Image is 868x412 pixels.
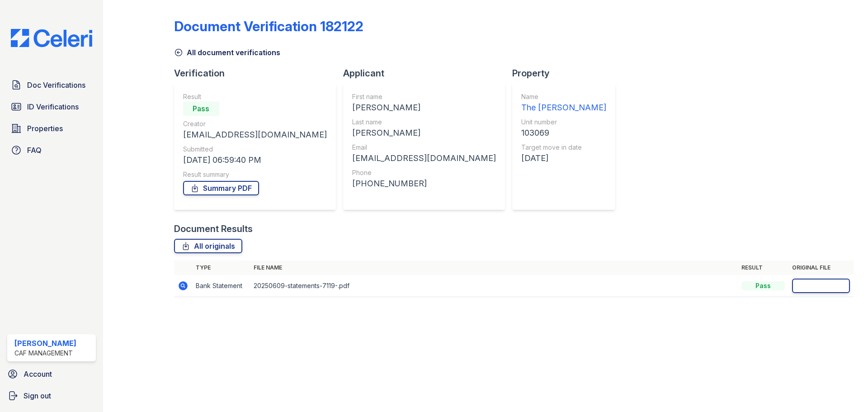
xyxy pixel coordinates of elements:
div: [PERSON_NAME] [352,101,496,114]
div: [PERSON_NAME] [14,338,76,349]
th: Original file [788,260,854,275]
div: First name [352,92,496,101]
div: Pass [741,281,785,290]
div: Applicant [343,67,512,80]
div: Name [521,92,606,101]
div: [PHONE_NUMBER] [352,177,496,190]
span: Doc Verifications [27,80,85,90]
a: Account [4,365,99,383]
span: FAQ [27,145,42,156]
div: Pass [183,101,219,116]
a: Doc Verifications [7,76,96,94]
th: File name [250,260,738,275]
span: ID Verifications [27,101,79,112]
div: Unit number [521,118,606,127]
div: [DATE] 06:59:40 PM [183,154,327,166]
a: Properties [7,119,96,137]
th: Result [738,260,788,275]
div: Result summary [183,170,327,179]
span: Account [24,369,52,379]
div: Verification [174,67,343,80]
div: Creator [183,119,327,128]
div: [EMAIL_ADDRESS][DOMAIN_NAME] [352,152,496,165]
a: Name The [PERSON_NAME] [521,92,606,114]
div: Target move in date [521,143,606,152]
img: CE_Logo_Blue-a8612792a0a2168367f1c8372b55b34899dd931a85d93a1a3d3e32e68fde9ad4.png [4,29,99,47]
div: The [PERSON_NAME] [521,101,606,114]
th: Type [192,260,250,275]
span: Properties [27,123,63,134]
div: Last name [352,118,496,127]
div: [EMAIL_ADDRESS][DOMAIN_NAME] [183,128,327,141]
a: FAQ [7,141,96,159]
a: Sign out [4,387,99,405]
div: CAF Management [14,349,76,358]
div: [DATE] [521,152,606,165]
div: Document Results [174,223,253,235]
div: Document Verification 182122 [174,18,363,34]
a: All document verifications [174,47,280,58]
div: Submitted [183,145,327,154]
a: All originals [174,239,242,253]
a: ID Verifications [7,98,96,116]
div: 103069 [521,127,606,139]
div: Phone [352,168,496,177]
div: [PERSON_NAME] [352,127,496,139]
td: Bank Statement [192,275,250,297]
a: Summary PDF [183,181,259,195]
div: Result [183,92,327,101]
div: Email [352,143,496,152]
td: 20250609-statements-7119-.pdf [250,275,738,297]
span: Sign out [24,390,51,401]
div: Property [512,67,623,80]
